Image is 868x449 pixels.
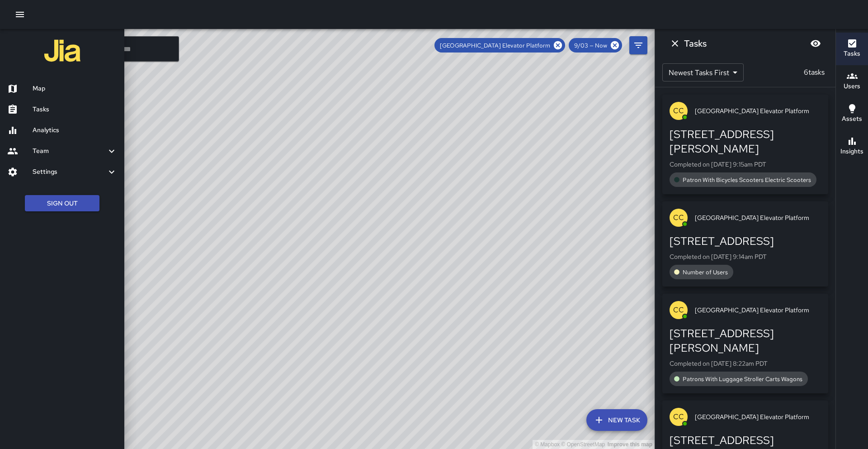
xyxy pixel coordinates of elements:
[695,213,821,222] span: [GEOGRAPHIC_DATA] Elevator Platform
[677,375,808,383] span: Patrons With Luggage Stroller Carts Wagons
[33,146,106,156] h6: Team
[33,105,117,115] h6: Tasks
[807,34,825,53] button: Blur
[44,33,80,69] img: jia-logo
[695,306,821,315] span: [GEOGRAPHIC_DATA] Elevator Platform
[666,34,684,53] button: Dismiss
[670,252,821,261] p: Completed on [DATE] 9:14am PDT
[695,106,821,115] span: [GEOGRAPHIC_DATA] Elevator Platform
[33,84,117,94] h6: Map
[670,234,821,248] div: [STREET_ADDRESS]
[842,114,862,124] h6: Assets
[673,305,684,315] p: CC
[677,268,733,276] span: Number of Users
[695,412,821,421] span: [GEOGRAPHIC_DATA] Elevator Platform
[844,49,860,59] h6: Tasks
[800,67,828,78] p: 6 tasks
[586,409,647,431] button: New Task
[670,359,821,368] p: Completed on [DATE] 8:22am PDT
[844,81,860,91] h6: Users
[677,176,816,184] span: Patron With Bicycles Scooters Electric Scooters
[25,195,99,212] button: Sign Out
[673,105,684,116] p: CC
[670,160,821,169] p: Completed on [DATE] 9:15am PDT
[673,212,684,223] p: CC
[673,411,684,422] p: CC
[33,125,117,135] h6: Analytics
[670,127,821,156] div: [STREET_ADDRESS][PERSON_NAME]
[684,36,707,51] h6: Tasks
[662,63,744,81] div: Newest Tasks First
[670,326,821,355] div: [STREET_ADDRESS][PERSON_NAME]
[33,167,106,177] h6: Settings
[840,147,863,157] h6: Insights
